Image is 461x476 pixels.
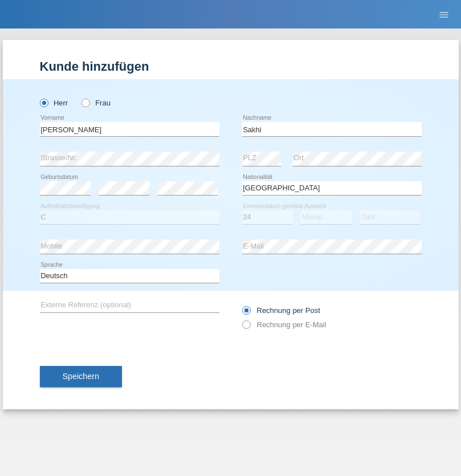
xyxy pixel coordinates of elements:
[438,9,450,21] i: menu
[433,11,455,18] a: menu
[242,306,250,320] input: Rechnung per Post
[63,372,99,381] span: Speichern
[81,99,89,106] input: Frau
[40,99,47,106] input: Herr
[40,99,68,107] label: Herr
[40,366,122,388] button: Speichern
[242,320,250,335] input: Rechnung per E-Mail
[40,59,422,74] h1: Kunde hinzufügen
[242,306,320,315] label: Rechnung per Post
[81,99,111,107] label: Frau
[242,320,327,329] label: Rechnung per E-Mail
